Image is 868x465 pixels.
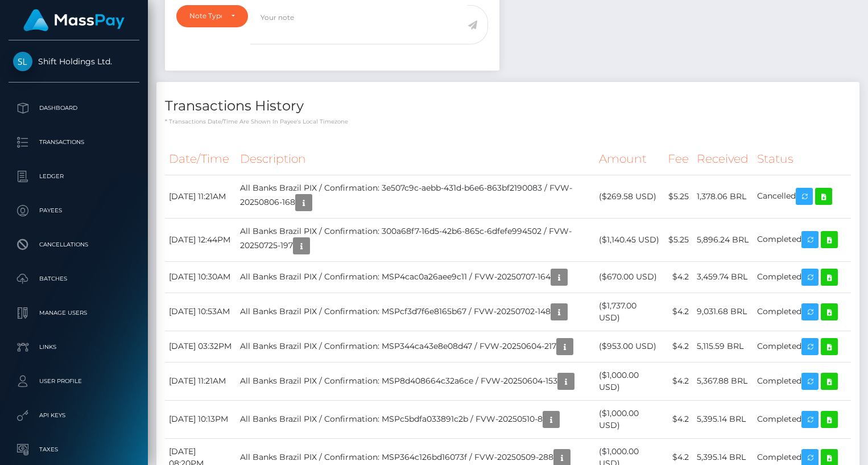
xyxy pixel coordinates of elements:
td: ($269.58 USD) [595,175,663,218]
h4: Transactions History [165,96,851,116]
td: [DATE] 10:30AM [165,261,236,293]
a: User Profile [9,367,139,396]
td: 3,459.74 BRL [693,261,754,293]
td: $4.2 [664,400,693,438]
p: Dashboard [13,100,135,117]
p: Batches [13,270,135,287]
td: 1,378.06 BRL [693,175,754,218]
td: Completed [753,261,851,293]
td: All Banks Brazil PIX / Confirmation: MSP344ca43e8e08d47 / FVW-20250604-217 [236,331,595,362]
td: 5,896.24 BRL [693,218,754,261]
td: [DATE] 11:21AM [165,175,236,218]
td: All Banks Brazil PIX / Confirmation: 3e507c9c-aebb-431d-b6e6-863bf2190083 / FVW-20250806-168 [236,175,595,218]
th: Received [693,143,754,175]
img: MassPay Logo [23,9,125,31]
p: Manage Users [13,304,135,322]
a: Links [9,333,139,361]
p: Transactions [13,134,135,151]
a: Batches [9,265,139,293]
td: $4.2 [664,362,693,400]
div: Note Type [189,11,222,20]
th: Status [753,143,851,175]
td: All Banks Brazil PIX / Confirmation: MSP8d408664c32a6ce / FVW-20250604-153 [236,362,595,400]
td: $5.25 [664,218,693,261]
th: Date/Time [165,143,236,175]
p: User Profile [13,373,135,390]
td: Completed [753,293,851,331]
td: Cancelled [753,175,851,218]
td: Completed [753,362,851,400]
td: 5,367.88 BRL [693,362,754,400]
p: Taxes [13,441,135,458]
td: 5,115.59 BRL [693,331,754,362]
td: [DATE] 11:21AM [165,362,236,400]
td: [DATE] 10:53AM [165,293,236,331]
td: 9,031.68 BRL [693,293,754,331]
td: [DATE] 12:44PM [165,218,236,261]
td: $4.2 [664,293,693,331]
td: All Banks Brazil PIX / Confirmation: MSPcf3d7f6e8165b67 / FVW-20250702-148 [236,293,595,331]
td: ($953.00 USD) [595,331,663,362]
a: Taxes [9,435,139,464]
td: ($1,000.00 USD) [595,400,663,438]
td: 5,395.14 BRL [693,400,754,438]
td: ($1,000.00 USD) [595,362,663,400]
td: [DATE] 10:13PM [165,400,236,438]
img: Shift Holdings Ltd. [13,52,32,71]
p: Cancellations [13,236,135,253]
a: Manage Users [9,299,139,327]
td: Completed [753,218,851,261]
td: ($1,140.45 USD) [595,218,663,261]
td: All Banks Brazil PIX / Confirmation: 300a68f7-16d5-42b6-865c-6dfefe994502 / FVW-20250725-197 [236,218,595,261]
a: Payees [9,196,139,225]
td: ($1,737.00 USD) [595,293,663,331]
td: ($670.00 USD) [595,261,663,293]
a: Transactions [9,128,139,157]
a: Cancellations [9,231,139,259]
span: Shift Holdings Ltd. [9,56,139,67]
td: $5.25 [664,175,693,218]
a: Dashboard [9,94,139,122]
p: Payees [13,202,135,219]
td: Completed [753,331,851,362]
p: API Keys [13,407,135,424]
td: $4.2 [664,331,693,362]
a: API Keys [9,401,139,430]
td: Completed [753,400,851,438]
th: Amount [595,143,663,175]
p: Links [13,339,135,356]
p: Ledger [13,168,135,185]
td: [DATE] 03:32PM [165,331,236,362]
td: All Banks Brazil PIX / Confirmation: MSP4cac0a26aee9c11 / FVW-20250707-164 [236,261,595,293]
button: Note Type [176,5,248,27]
th: Fee [664,143,693,175]
p: * Transactions date/time are shown in payee's local timezone [165,117,851,126]
a: Ledger [9,162,139,191]
td: All Banks Brazil PIX / Confirmation: MSPc5bdfa033891c2b / FVW-20250510-8 [236,400,595,438]
th: Description [236,143,595,175]
td: $4.2 [664,261,693,293]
